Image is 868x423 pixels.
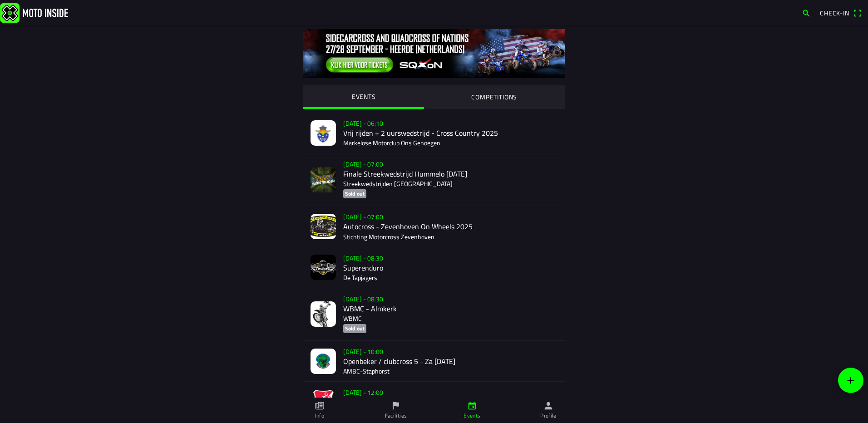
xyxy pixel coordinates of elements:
img: LHdt34qjO8I1ikqy75xviT6zvODe0JOmFLV3W9KQ.jpeg [311,349,336,374]
ion-label: Facilities [385,412,407,420]
a: [DATE] - 06:10Vrij rijden + 2 uurswedstrijd - Cross Country 2025Markelose Motorclub Ons Genoegen [303,113,565,153]
img: 0tIKNvXMbOBQGQ39g5GyH2eKrZ0ImZcyIMR2rZNf.jpg [303,29,565,78]
ion-icon: person [543,401,553,411]
a: [DATE] - 08:30SuperenduroDe Tapjagers [303,247,565,288]
ion-label: Events [464,412,480,420]
ion-icon: add [845,375,856,386]
ion-icon: flag [391,401,401,411]
img: mBcQMagLMxzNEVoW9kWH8RIERBgDR7O2pMCJ3QD2.jpg [311,214,336,239]
img: UByebBRfVoKeJdfrrfejYaKoJ9nquzzw8nymcseR.jpeg [311,120,336,146]
a: [DATE] - 10:00Openbeker / clubcross 5 - Za [DATE]AMBC-Staphorst [303,341,565,382]
span: Check-in [820,8,849,18]
a: search [797,5,815,20]
a: [DATE] - 12:00 [303,382,565,423]
a: [DATE] - 07:00Autocross - Zevenhoven On Wheels 2025Stichting Motorcross Zevenhoven [303,206,565,247]
ion-segment-button: COMPETITIONS [424,85,565,109]
img: HOgAL8quJYoJv3riF2AwwN3Fsh4s3VskIwtzKrvK.png [311,389,336,415]
ion-segment-button: EVENTS [303,85,424,109]
a: [DATE] - 07:00Finale Streekwedstrijd Hummelo [DATE]Streekwedstrijden [GEOGRAPHIC_DATA]Sold out [303,153,565,206]
ion-label: Profile [540,412,557,420]
ion-icon: paper [315,401,325,411]
ion-label: Info [315,412,324,420]
img: t43s2WqnjlnlfEGJ3rGH5nYLUnlJyGok87YEz3RR.jpg [311,167,336,192]
img: FPyWlcerzEXqUMuL5hjUx9yJ6WAfvQJe4uFRXTbk.jpg [311,255,336,280]
ion-icon: calendar [467,401,477,411]
a: Check-inqr scanner [815,5,866,20]
a: [DATE] - 08:30WBMC - AlmkerkWBMCSold out [303,288,565,341]
img: f91Uln4Ii9NDc1fngFZXG5WgZ3IMbtQLaCnbtbu0.jpg [311,301,336,327]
